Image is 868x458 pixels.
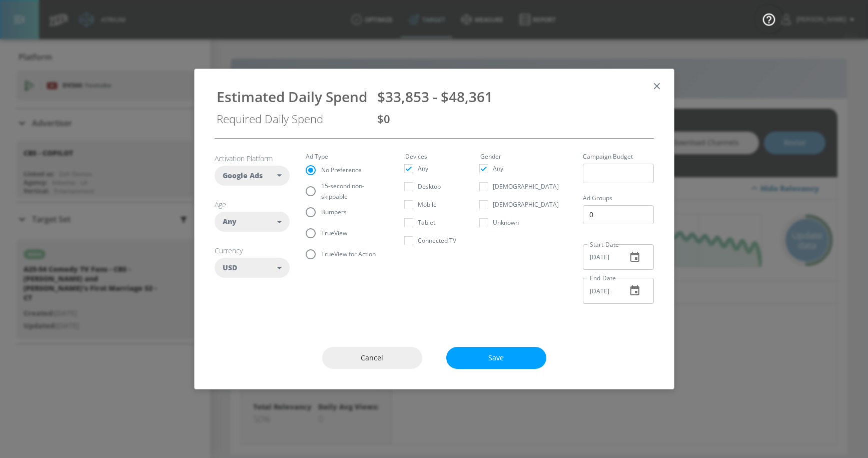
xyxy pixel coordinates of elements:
legend: Gender [480,154,501,160]
span: TrueView for Action [321,249,376,259]
span: Connected TV [418,235,456,246]
span: No Preference [321,165,362,175]
span: Save [466,352,526,364]
h6: Currency [215,246,290,255]
span: [DEMOGRAPHIC_DATA] [493,199,559,210]
legend: Devices [405,154,427,160]
span: Any [223,217,237,227]
div: $0 [377,111,652,126]
span: Google Ads [223,171,263,181]
button: Save [446,347,546,369]
span: 15-second non-skippable [321,181,381,202]
div: Google Ads [215,166,290,186]
span: Unknown [493,217,519,228]
div: Any [215,212,290,232]
h6: Activation Platform [215,154,290,163]
span: $33,853 - $48,361 [377,87,493,106]
button: Cancel [322,347,422,369]
span: Desktop [418,181,441,192]
div: USD [215,258,290,278]
span: Mobile [418,199,437,210]
span: Any [418,163,428,174]
label: Ad Groups [583,195,654,201]
button: Open Resource Center [755,5,783,33]
div: Required Daily Spend [217,111,367,126]
h6: Age [215,200,290,209]
div: Estimated Daily Spend [217,87,367,106]
span: Bumpers [321,207,347,217]
span: Any [493,163,503,174]
span: USD [223,263,237,273]
span: TrueView [321,228,347,238]
span: Tablet [418,217,435,228]
span: [DEMOGRAPHIC_DATA] [493,181,559,192]
legend: Ad Type [306,154,328,160]
label: Campaign Budget [583,154,654,160]
span: Cancel [342,352,402,364]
